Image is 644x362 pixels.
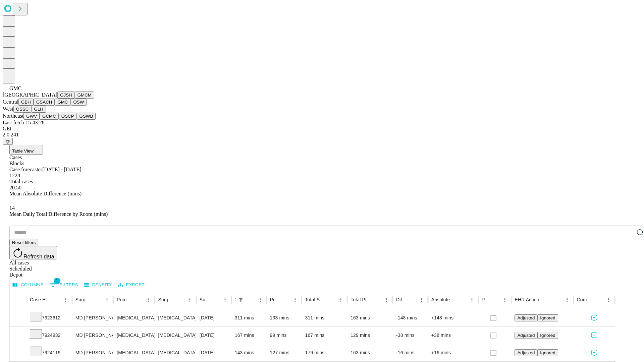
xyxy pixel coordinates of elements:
[500,295,509,304] button: Menu
[515,297,539,302] div: EHR Action
[604,295,613,304] button: Menu
[382,295,391,304] button: Menu
[577,297,594,302] div: Comments
[75,344,110,361] div: MD [PERSON_NAME]
[93,295,102,304] button: Sort
[13,312,23,324] button: Expand
[9,167,42,172] span: Case forecaster
[305,344,344,361] div: 179 mins
[48,280,80,290] button: Show filters
[34,99,55,106] button: GSACH
[18,99,34,106] button: GBH
[9,173,20,178] span: 1228
[396,297,407,302] div: Difference
[30,309,69,326] div: 7923612
[431,327,475,344] div: +38 mins
[158,309,193,326] div: [MEDICAL_DATA]
[117,309,151,326] div: [MEDICAL_DATA]
[3,138,13,145] button: @
[9,85,21,91] span: GMC
[351,327,389,344] div: 129 mins
[270,297,281,302] div: Predicted In Room Duration
[158,327,193,344] div: [MEDICAL_DATA]
[431,297,457,302] div: Absolute Difference
[3,106,13,112] span: West
[23,113,40,120] button: GWV
[396,309,425,326] div: -148 mins
[83,280,114,290] button: Density
[30,344,69,361] div: 7924119
[9,145,43,155] button: Table View
[537,314,558,321] button: Ignored
[59,113,77,120] button: OSCP
[200,344,228,361] div: [DATE]
[517,315,535,320] span: Adjusted
[220,295,230,304] button: Menu
[144,295,153,304] button: Menu
[13,330,23,342] button: Expand
[3,132,641,138] div: 2.0.241
[3,113,23,119] span: Northeast
[75,92,94,99] button: GMCM
[200,327,228,344] div: [DATE]
[491,295,500,304] button: Sort
[537,332,558,339] button: Ignored
[9,211,108,217] span: Mean Daily Total Difference by Room (mins)
[482,297,490,302] div: Resolved in EHR
[176,295,185,304] button: Sort
[3,99,18,105] span: Central
[9,239,38,246] button: Reset filters
[117,327,151,344] div: [MEDICAL_DATA]
[235,344,263,361] div: 143 mins
[77,113,96,120] button: GSWB
[515,349,537,356] button: Adjusted
[305,297,326,302] div: Total Scheduled Duration
[117,297,133,302] div: Primary Service
[517,350,535,355] span: Adjusted
[12,148,34,154] span: Table View
[5,139,10,144] span: @
[540,295,549,304] button: Sort
[30,297,51,302] div: Case Epic Id
[351,344,389,361] div: 163 mins
[54,278,60,284] span: 1
[305,327,344,344] div: 167 mins
[417,295,426,304] button: Menu
[9,246,57,259] button: Refresh data
[3,126,641,132] div: GEI
[290,295,300,304] button: Menu
[3,120,45,125] span: Last fetch: 15:43:28
[270,327,299,344] div: 99 mins
[116,280,146,290] button: Export
[396,327,425,344] div: -38 mins
[270,344,299,361] div: 127 mins
[12,240,36,245] span: Reset filters
[11,280,45,290] button: Select columns
[52,295,61,304] button: Sort
[594,295,604,304] button: Sort
[540,350,555,355] span: Ignored
[351,309,389,326] div: 163 mins
[408,295,417,304] button: Sort
[158,297,175,302] div: Surgery Name
[458,295,467,304] button: Sort
[42,167,81,172] span: [DATE] - [DATE]
[200,309,228,326] div: [DATE]
[9,205,15,211] span: 14
[40,113,59,120] button: GCMC
[431,344,475,361] div: +16 mins
[336,295,345,304] button: Menu
[540,333,555,338] span: Ignored
[200,297,210,302] div: Surgery Date
[102,295,112,304] button: Menu
[236,295,246,304] div: 1 active filter
[396,344,425,361] div: -16 mins
[246,295,256,304] button: Sort
[57,92,75,99] button: GJSH
[9,191,82,196] span: Mean Absolute Difference (mins)
[515,332,537,339] button: Adjusted
[55,99,70,106] button: GMC
[158,344,193,361] div: [MEDICAL_DATA] WITH CHOLANGIOGRAM
[211,295,220,304] button: Sort
[71,99,87,106] button: OSW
